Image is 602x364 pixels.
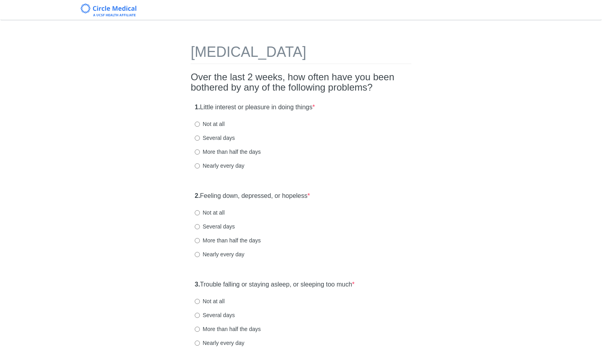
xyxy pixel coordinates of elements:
[195,341,200,346] input: Nearly every day
[195,163,200,168] input: Nearly every day
[195,311,235,319] label: Several days
[195,325,261,333] label: More than half the days
[195,339,244,347] label: Nearly every day
[195,210,200,215] input: Not at all
[195,327,200,332] input: More than half the days
[195,149,200,155] input: More than half the days
[195,134,235,142] label: Several days
[195,281,200,288] strong: 3.
[195,104,200,110] strong: 1.
[195,236,261,244] label: More than half the days
[195,122,200,127] input: Not at all
[195,280,354,289] label: Trouble falling or staying asleep, or sleeping too much
[195,297,225,305] label: Not at all
[195,223,235,230] label: Several days
[195,136,200,141] input: Several days
[195,162,244,170] label: Nearly every day
[195,192,310,201] label: Feeling down, depressed, or hopeless
[81,4,137,16] img: Circle Medical Logo
[195,103,315,112] label: Little interest or pleasure in doing things
[195,192,200,199] strong: 2.
[195,209,225,217] label: Not at all
[195,120,225,128] label: Not at all
[195,313,200,318] input: Several days
[195,148,261,156] label: More than half the days
[191,44,411,64] h1: [MEDICAL_DATA]
[191,72,411,93] h2: Over the last 2 weeks, how often have you been bothered by any of the following problems?
[195,238,200,243] input: More than half the days
[195,250,244,258] label: Nearly every day
[195,224,200,229] input: Several days
[195,252,200,257] input: Nearly every day
[195,299,200,304] input: Not at all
